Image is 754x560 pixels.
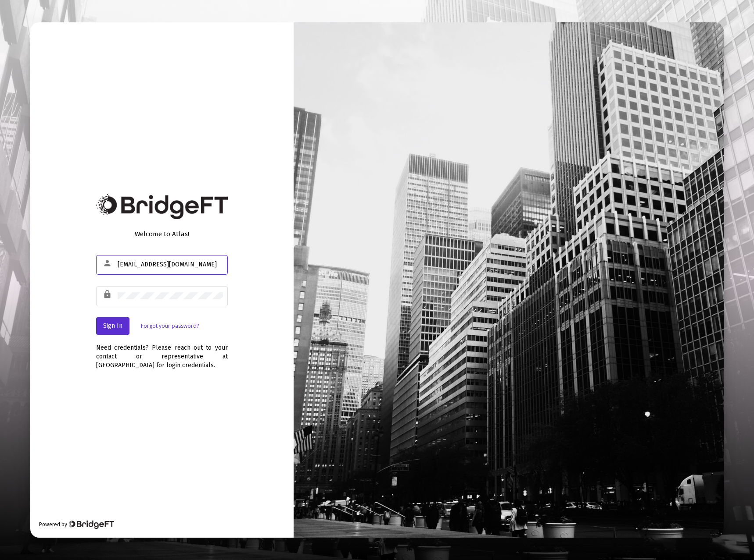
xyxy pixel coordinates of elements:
[39,520,114,529] div: Powered by
[103,289,113,300] mat-icon: lock
[103,258,113,269] mat-icon: person
[141,322,199,330] a: Forgot your password?
[96,317,129,335] button: Sign In
[103,322,122,330] span: Sign In
[96,194,228,219] img: Bridge Financial Technology Logo
[118,261,223,268] input: Email or Username
[96,335,228,370] div: Need credentials? Please reach out to your contact or representative at [GEOGRAPHIC_DATA] for log...
[96,230,228,238] div: Welcome to Atlas!
[68,520,114,529] img: Bridge Financial Technology Logo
